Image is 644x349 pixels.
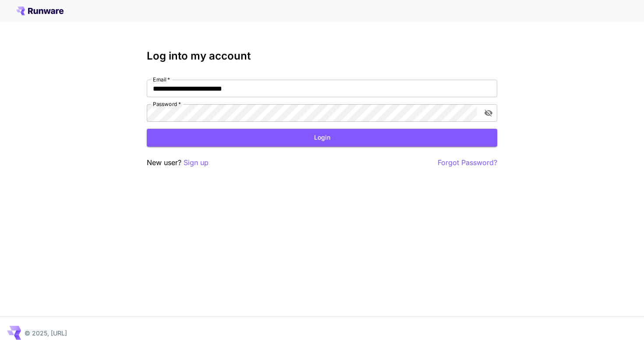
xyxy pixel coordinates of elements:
p: © 2025, [URL] [25,328,67,338]
button: Login [147,129,497,147]
button: toggle password visibility [481,105,496,121]
h3: Log into my account [147,50,497,62]
p: New user? [147,157,209,168]
label: Email [153,76,170,83]
button: Sign up [184,157,209,168]
label: Password [153,100,181,108]
button: Forgot Password? [438,157,497,168]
